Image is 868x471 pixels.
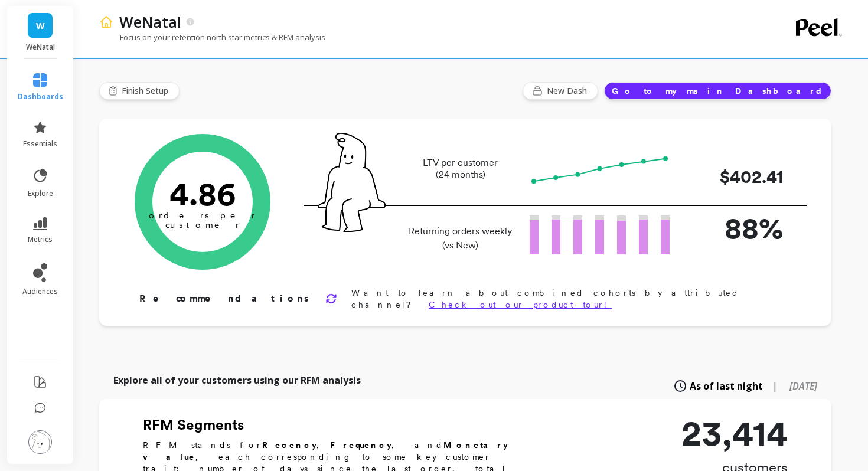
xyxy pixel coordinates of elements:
[23,139,57,149] span: essentials
[318,133,386,232] img: pal seatted on line
[139,292,311,306] p: Recommendations
[604,82,831,100] button: Go to my main Dashboard
[28,235,53,244] span: metrics
[18,92,63,102] span: dashboards
[99,15,113,29] img: header icon
[99,32,325,42] p: Focus on your retention north star metrics & RFM analysis
[122,85,172,97] span: Finish Setup
[113,373,361,387] p: Explore all of your customers using our RFM analysis
[405,224,515,253] p: Returning orders weekly (vs New)
[165,220,240,230] tspan: customer
[19,42,62,52] p: WeNatal
[36,19,45,32] span: W
[262,440,316,450] b: Recency
[351,287,794,310] p: Want to learn about combined cohorts by attributed channel?
[789,380,817,392] span: [DATE]
[429,300,612,309] a: Check out our product tour!
[99,82,180,100] button: Finish Setup
[690,379,763,393] span: As of last night
[688,163,783,190] p: $402.41
[149,210,256,221] tspan: orders per
[688,206,783,250] p: 88%
[143,416,544,434] h2: RFM Segments
[547,85,590,97] span: New Dash
[22,287,58,296] span: audiences
[681,416,788,451] p: 23,414
[119,12,181,32] p: WeNatal
[772,379,778,393] span: |
[169,174,236,213] text: 4.86
[523,82,598,100] button: New Dash
[28,430,52,454] img: profile picture
[330,440,391,450] b: Frequency
[405,157,515,181] p: LTV per customer (24 months)
[28,189,53,198] span: explore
